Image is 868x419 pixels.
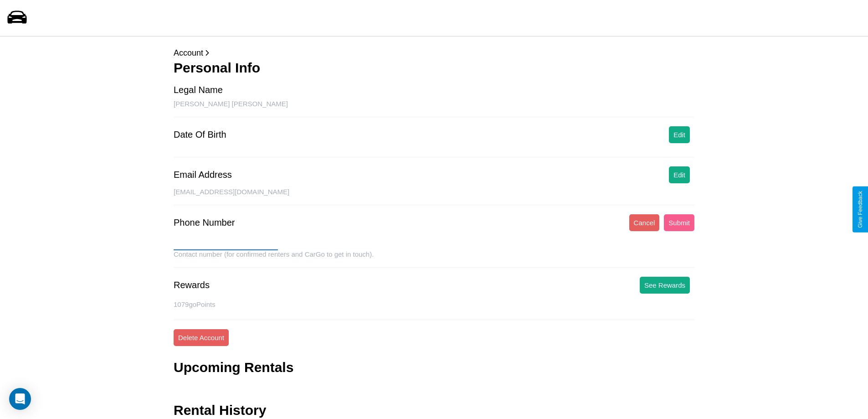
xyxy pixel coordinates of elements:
button: Edit [669,166,690,183]
div: Open Intercom Messenger [9,388,31,410]
p: Account [174,46,694,60]
div: Email Address [174,170,232,180]
div: Give Feedback [857,191,863,228]
div: Rewards [174,280,210,290]
button: Cancel [629,214,660,231]
button: Delete Account [174,329,229,346]
h3: Rental History [174,403,266,418]
div: Phone Number [174,217,235,228]
button: Submit [664,214,694,231]
div: Legal Name [174,85,223,95]
p: 1079 goPoints [174,298,694,310]
div: [EMAIL_ADDRESS][DOMAIN_NAME] [174,188,694,205]
button: See Rewards [640,277,690,294]
div: Date Of Birth [174,129,226,140]
div: [PERSON_NAME] [PERSON_NAME] [174,100,694,117]
h3: Upcoming Rentals [174,360,293,375]
h3: Personal Info [174,60,694,76]
button: Edit [669,126,690,143]
div: Contact number (for confirmed renters and CarGo to get in touch). [174,250,694,268]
